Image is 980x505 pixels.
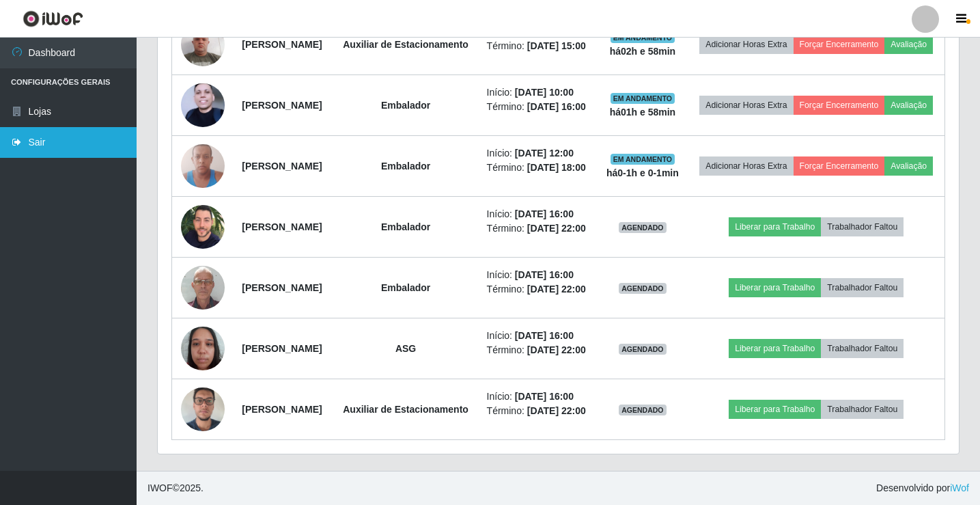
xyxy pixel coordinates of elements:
button: Trabalhador Faltou [821,339,904,358]
button: Adicionar Horas Extra [699,35,793,54]
strong: Embalador [381,282,430,293]
li: Término: [487,343,589,357]
strong: [PERSON_NAME] [242,404,322,415]
button: Liberar para Trabalho [729,400,821,419]
img: 1709375112510.jpeg [181,15,225,73]
button: Forçar Encerramento [794,96,885,115]
strong: [PERSON_NAME] [242,39,322,50]
button: Adicionar Horas Extra [699,156,793,176]
button: Liberar para Trabalho [729,278,821,297]
strong: Embalador [381,161,430,172]
strong: Auxiliar de Estacionamento [343,404,468,415]
li: Término: [487,221,589,236]
span: AGENDADO [619,405,667,415]
button: Trabalhador Faltou [821,400,904,419]
time: [DATE] 16:00 [515,208,574,219]
span: Desenvolvido por [876,481,969,495]
span: AGENDADO [619,283,667,294]
li: Término: [487,282,589,297]
time: [DATE] 16:00 [527,101,586,112]
strong: [PERSON_NAME] [242,221,322,232]
button: Forçar Encerramento [794,156,885,176]
span: EM ANDAMENTO [611,154,675,165]
strong: [PERSON_NAME] [242,282,322,293]
time: [DATE] 22:00 [527,284,586,295]
li: Início: [487,390,589,404]
li: Término: [487,100,589,114]
li: Início: [487,268,589,282]
strong: [PERSON_NAME] [242,161,322,172]
button: Trabalhador Faltou [821,217,904,236]
time: [DATE] 15:00 [527,40,586,51]
strong: [PERSON_NAME] [242,100,322,111]
strong: Auxiliar de Estacionamento [343,39,468,50]
strong: há 0-1 h e 0-1 min [606,167,679,178]
strong: ASG [395,343,416,354]
img: 1706546677123.jpeg [181,77,225,134]
button: Trabalhador Faltou [821,278,904,297]
span: AGENDADO [619,222,667,233]
button: Adicionar Horas Extra [699,96,793,115]
span: IWOF [148,482,173,493]
img: 1740418670523.jpeg [181,380,225,438]
time: [DATE] 10:00 [515,87,574,98]
li: Término: [487,161,589,175]
img: 1744124965396.jpeg [181,258,225,316]
img: 1677584199687.jpeg [181,137,225,195]
li: Término: [487,39,589,53]
time: [DATE] 16:00 [515,269,574,280]
time: [DATE] 22:00 [527,223,586,234]
a: iWof [950,482,969,493]
li: Início: [487,85,589,100]
strong: Embalador [381,100,430,111]
time: [DATE] 16:00 [515,391,574,402]
img: 1683118670739.jpeg [181,200,225,254]
button: Avaliação [884,156,933,176]
time: [DATE] 16:00 [515,330,574,341]
button: Avaliação [884,96,933,115]
button: Liberar para Trabalho [729,217,821,236]
li: Início: [487,146,589,161]
strong: há 01 h e 58 min [610,107,676,118]
span: AGENDADO [619,344,667,355]
li: Término: [487,404,589,418]
button: Liberar para Trabalho [729,339,821,358]
span: EM ANDAMENTO [611,32,675,43]
time: [DATE] 22:00 [527,344,586,355]
span: EM ANDAMENTO [611,93,675,104]
li: Início: [487,329,589,343]
span: © 2025 . [148,481,204,495]
time: [DATE] 22:00 [527,405,586,416]
img: 1740415667017.jpeg [181,319,225,377]
strong: Embalador [381,221,430,232]
img: CoreUI Logo [23,10,83,27]
button: Avaliação [884,35,933,54]
strong: [PERSON_NAME] [242,343,322,354]
button: Forçar Encerramento [794,35,885,54]
time: [DATE] 18:00 [527,162,586,173]
li: Início: [487,207,589,221]
strong: há 02 h e 58 min [610,46,676,57]
time: [DATE] 12:00 [515,148,574,159]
